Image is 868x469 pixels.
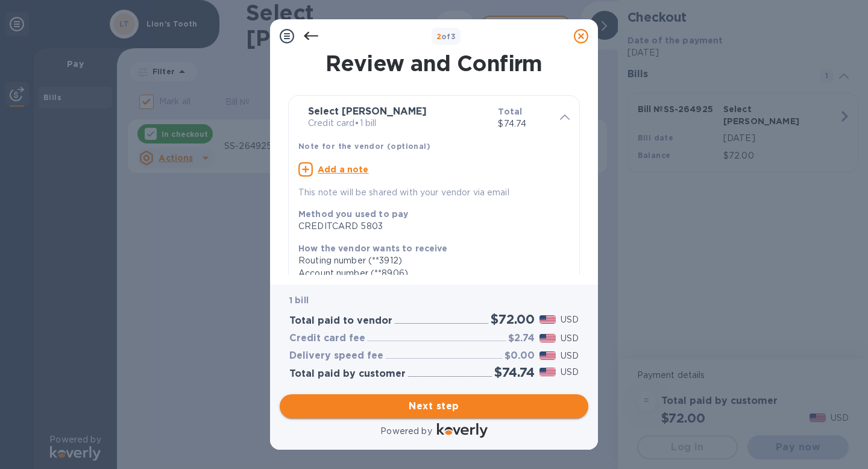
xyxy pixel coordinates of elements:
[298,186,570,199] p: This note will be shared with your vendor via email
[539,315,556,324] img: USD
[498,118,550,130] p: $74.74
[298,254,560,267] div: Routing number (**3912)
[561,332,579,345] p: USD
[308,117,488,130] p: Credit card • 1 bill
[539,334,556,342] img: USD
[498,107,522,116] b: Total
[298,105,570,199] div: Select [PERSON_NAME]Credit card•1 billTotal$74.74Note for the vendor (optional)Add a noteThis not...
[289,399,579,414] span: Next step
[286,51,582,76] h1: Review and Confirm
[505,350,535,362] h3: $0.00
[539,351,556,360] img: USD
[289,295,309,305] b: 1 bill
[539,368,556,376] img: USD
[298,244,448,253] b: How the vendor wants to receive
[436,32,441,41] span: 2
[289,368,406,380] h3: Total paid by customer
[380,425,432,438] p: Powered by
[561,313,579,326] p: USD
[308,105,427,117] b: Select [PERSON_NAME]
[494,365,535,380] h2: $74.74
[289,350,383,362] h3: Delivery speed fee
[491,312,535,327] h2: $72.00
[298,220,560,233] div: CREDITCARD 5803
[289,333,365,344] h3: Credit card fee
[561,350,579,362] p: USD
[298,142,430,151] b: Note for the vendor (optional)
[298,267,560,280] div: Account number (**8906)
[289,315,392,327] h3: Total paid to vendor
[280,394,588,418] button: Next step
[437,423,488,438] img: Logo
[318,165,369,174] u: Add a note
[436,32,456,41] b: of 3
[298,209,408,219] b: Method you used to pay
[508,333,535,344] h3: $2.74
[561,366,579,379] p: USD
